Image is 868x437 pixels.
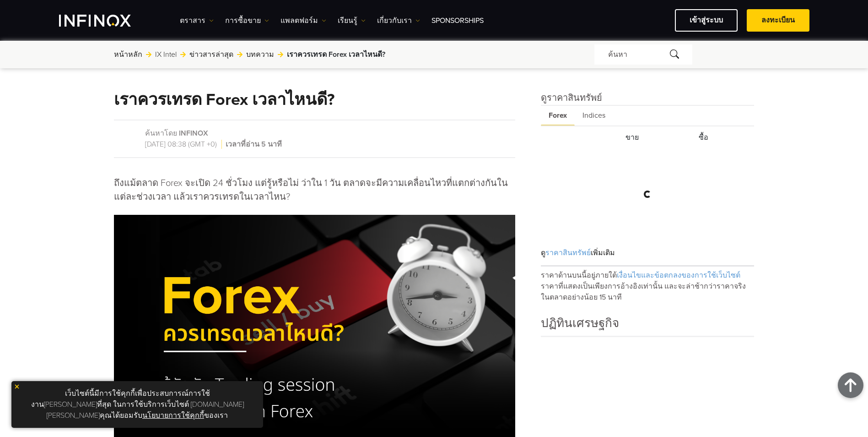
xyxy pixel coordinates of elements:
[431,15,484,26] a: Sponsorships
[179,129,208,138] a: INFINOX
[224,140,282,149] span: เวลาที่อ่าน 5 นาที
[145,140,222,149] span: [DATE] 08:38 (GMT +0)
[541,314,755,336] h4: ปฏิทินเศรษฐกิจ
[59,15,152,27] a: INFINOX Logo
[14,383,20,390] img: yellow close icon
[142,411,204,420] a: นโยบายการใช้คุกกี้
[541,91,755,105] h4: ดูราคาสินทรัพย์
[146,52,151,57] img: arrow-right
[541,266,755,303] p: ราคาด้านบนนี้อยู่ภายใต้ ราคาที่แสดงเป็นเพียงการอ้างอิงเท่านั้น และจะล่าช้ากว่าราคาจริงในตลาดอย่าง...
[237,52,243,57] img: arrow-right
[180,15,214,26] a: ตราสาร
[246,49,274,60] a: บทความ
[114,49,142,60] a: หน้าหลัก
[180,52,186,57] img: arrow-right
[541,240,755,266] div: ดู เพิ่มเติม
[617,271,740,280] span: เงื่อนไขและข้อตกลงของการใช้เว็บไซต์
[114,91,334,109] h1: เราควรเทรด Forex เวลาไหนดี?
[189,49,233,60] a: ข่าวสารล่าสุด
[688,127,754,147] th: ซื้อ
[114,176,515,204] p: ถึงแม้ตลาด Forex จะเปิด 24 ชั่วโมง แต่รู้หรือไม่ ว่าใน 1 วัน ตลาดจะมีความเคลื่อนไหวที่แตกต่างกันใ...
[280,15,326,26] a: แพลตฟอร์ม
[675,9,738,32] a: เข้าสู่ระบบ
[545,248,591,257] span: ราคาสินทรัพย์
[145,129,177,138] span: ค้นหาโดย
[541,106,575,126] span: Forex
[287,49,385,60] span: เราควรเทรด Forex เวลาไหนดี?
[225,15,269,26] a: การซื้อขาย
[278,52,283,57] img: arrow-right
[377,15,420,26] a: เกี่ยวกับเรา
[615,127,686,147] th: ขาย
[575,106,613,126] span: Indices
[155,49,177,60] a: IX Intel
[747,9,809,32] a: ลงทะเบียน
[338,15,366,26] a: เรียนรู้
[16,386,259,423] p: เว็บไซต์นี้มีการใช้คุกกี้เพื่อประสบการณ์การใช้งาน[PERSON_NAME]ที่สุด ในการใช้บริการเว็บไซต์ [DOMA...
[594,44,692,65] div: ค้นหา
